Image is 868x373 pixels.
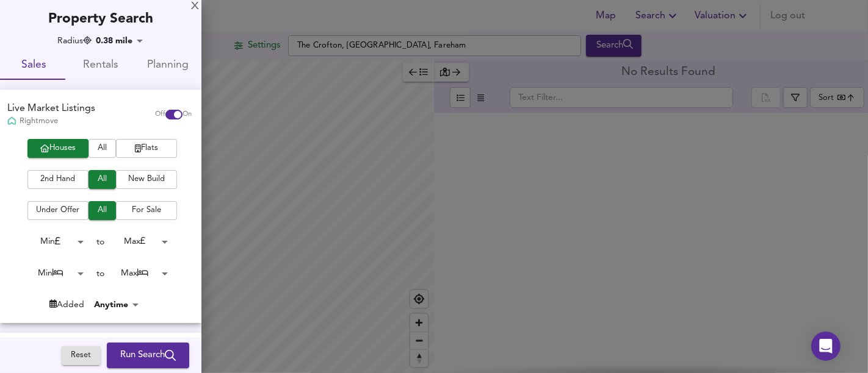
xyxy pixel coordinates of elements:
[105,264,172,283] div: Max
[49,299,84,311] div: Added
[27,201,89,220] button: Under Offer
[97,236,105,248] div: to
[107,343,189,368] button: Run Search
[122,172,171,187] span: New Build
[95,204,110,218] span: All
[183,110,192,119] span: On
[120,347,176,363] span: Run Search
[122,204,171,218] span: For Sale
[191,2,199,11] div: X
[34,141,82,155] span: Houses
[122,141,171,155] span: Flats
[92,35,147,47] div: 0.38 mile
[74,56,127,75] span: Rentals
[155,110,165,119] span: Off
[34,204,82,218] span: Under Offer
[89,201,116,220] button: All
[116,201,177,220] button: For Sale
[105,232,172,251] div: Max
[34,172,82,187] span: 2nd Hand
[95,141,110,155] span: All
[7,116,95,127] div: Rightmove
[95,172,110,187] span: All
[116,170,177,189] button: New Build
[27,139,89,158] button: Houses
[97,268,105,280] div: to
[62,346,101,365] button: Reset
[27,170,89,189] button: 2nd Hand
[7,102,95,116] div: Live Market Listings
[116,139,177,158] button: Flats
[57,35,92,47] div: Radius
[89,170,116,189] button: All
[89,139,116,158] button: All
[90,299,143,311] div: Anytime
[142,56,194,75] span: Planning
[21,232,88,251] div: Min
[7,116,16,127] img: Rightmove
[21,264,88,283] div: Min
[7,56,60,75] span: Sales
[68,349,95,363] span: Reset
[811,332,841,361] div: Open Intercom Messenger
